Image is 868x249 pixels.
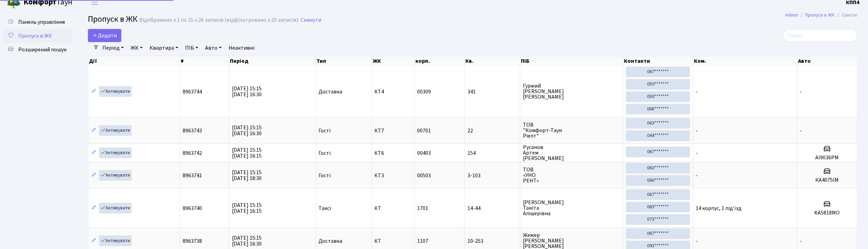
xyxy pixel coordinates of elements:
th: Ком. [693,56,797,66]
span: [DATE] 15:15 [DATE] 16:15 [232,201,262,215]
h5: АІ9036РМ [800,155,855,161]
span: Таксі [319,206,331,211]
h5: КА4075ІМ [800,177,855,183]
span: 00701 [417,127,431,135]
span: Гуржий [PERSON_NAME] [PERSON_NAME] [523,83,620,100]
a: Пропуск в ЖК [806,11,835,19]
a: ЖК [128,42,145,54]
span: - [696,237,698,245]
th: Кв. [465,56,520,66]
span: [DATE] 15:15 [DATE] 16:30 [232,234,262,248]
span: 8963743 [183,127,202,135]
span: ТОВ "Комфорт-Таун Ріелт" [523,122,620,139]
th: Контакти [624,56,693,66]
th: корп. [415,56,465,66]
span: КТ [375,238,412,244]
span: Панель управління [18,18,65,26]
a: Скинути [301,17,321,23]
th: Дії [88,56,180,66]
span: - [800,237,802,245]
a: Admin [786,11,798,19]
span: 8963744 [183,88,202,96]
span: Пропуск в ЖК [18,32,52,40]
th: ЖК [372,56,415,66]
span: КТ3 [375,173,412,178]
span: Русанов Артем [PERSON_NAME] [523,145,620,161]
span: 154 [467,150,517,156]
span: - [696,172,698,179]
span: - [800,88,802,96]
th: Тип [316,56,372,66]
span: Доставка [319,89,343,94]
a: Активувати [99,170,132,181]
span: Гості [319,150,331,156]
span: 1107 [417,237,428,245]
a: Розширений пошук [3,43,72,57]
li: Список [835,11,858,19]
span: 8963738 [183,237,202,245]
span: Доставка [319,238,343,244]
div: Відображено з 1 по 25 з 26 записів (відфільтровано з 25 записів). [139,17,299,23]
span: [DATE] 15:15 [DATE] 16:30 [232,124,262,137]
a: Додати [88,29,121,42]
span: 00403 [417,149,431,157]
span: Додати [92,32,117,39]
a: Авто [202,42,224,54]
span: 22 [467,128,517,133]
a: Активувати [99,125,132,136]
span: Гості [319,128,331,133]
span: КТ4 [375,89,412,94]
span: - [696,88,698,96]
span: Гості [319,173,331,178]
th: ПІБ [521,56,624,66]
span: 8963741 [183,172,202,179]
span: 14-44 [467,206,517,211]
span: 1701 [417,205,428,212]
span: - [800,127,802,135]
a: Активувати [99,236,132,246]
a: Пропуск в ЖК [3,29,72,43]
h5: KA5818MO [800,210,855,216]
span: - [696,127,698,135]
span: 8963742 [183,149,202,157]
th: Період [229,56,316,66]
span: Жежер [PERSON_NAME] [PERSON_NAME] [523,232,620,249]
span: 14 корпус, 1 під'їзд [696,205,742,212]
a: Панель управління [3,15,72,29]
span: [PERSON_NAME] Таніта Алішерівна [523,200,620,216]
span: ТОВ «УНО РЕНТ» [523,167,620,183]
nav: breadcrumb [775,8,868,22]
span: Пропуск в ЖК [88,13,138,25]
a: Квартира [147,42,181,54]
span: 10-253 [467,238,517,244]
span: КТ7 [375,128,412,133]
span: КТ6 [375,150,412,156]
th: # [180,56,229,66]
span: [DATE] 15:15 [DATE] 16:30 [232,85,262,98]
th: Авто [797,56,858,66]
a: Активувати [99,203,132,213]
span: 341 [467,89,517,94]
a: Активувати [99,148,132,158]
span: КТ [375,206,412,211]
span: 3-103 [467,173,517,178]
span: 00503 [417,172,431,179]
span: 8963740 [183,205,202,212]
span: - [696,149,698,157]
span: [DATE] 15:15 [DATE] 18:30 [232,169,262,182]
span: [DATE] 15:15 [DATE] 16:15 [232,146,262,160]
span: 00309 [417,88,431,96]
a: Період [100,42,127,54]
a: ПІБ [182,42,201,54]
input: Пошук... [783,29,858,42]
a: Активувати [99,86,132,97]
a: Неактивні [226,42,257,54]
span: Розширений пошук [18,46,67,53]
